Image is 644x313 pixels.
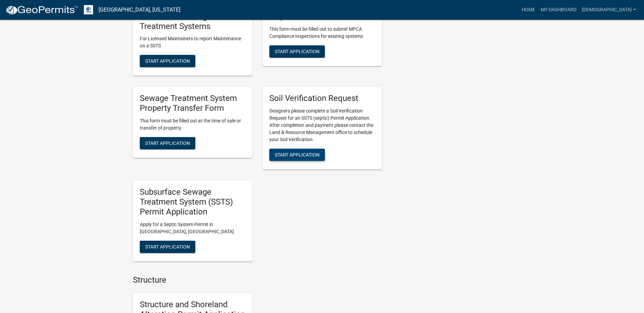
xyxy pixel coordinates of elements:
[269,93,375,103] h5: Soil Verification Request
[145,58,190,64] span: Start Application
[269,26,375,40] p: This form must be filled out to submit MPCA Compliance Inspections for existing systems
[275,152,319,158] span: Start Application
[145,140,190,146] span: Start Application
[269,45,325,58] button: Start Application
[145,244,190,249] span: Start Application
[140,93,245,113] h5: Sewage Treatment System Property Transfer Form
[140,35,245,49] p: For Licensed Maintainers to report Maintenance on a SSTS
[133,275,382,285] h4: Structure
[84,5,93,14] img: Otter Tail County, Minnesota
[140,137,195,149] button: Start Application
[140,221,245,235] p: Apply for a Septic System Permit in [GEOGRAPHIC_DATA], [GEOGRAPHIC_DATA]
[538,3,579,16] a: My Dashboard
[269,149,325,161] button: Start Application
[140,117,245,132] p: This form must be filled out at the time of sale or transfer of property
[140,241,195,253] button: Start Application
[140,55,195,67] button: Start Application
[99,4,180,16] a: [GEOGRAPHIC_DATA], [US_STATE]
[140,187,245,217] h5: Subsurface Sewage Treatment System (SSTS) Permit Application
[579,3,639,16] a: [DEMOGRAPHIC_DATA]
[275,48,319,54] span: Start Application
[519,3,538,16] a: Home
[269,107,375,143] p: Designers please complete a Soil Verification Request for an SSTS (septic) Permit Application. Af...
